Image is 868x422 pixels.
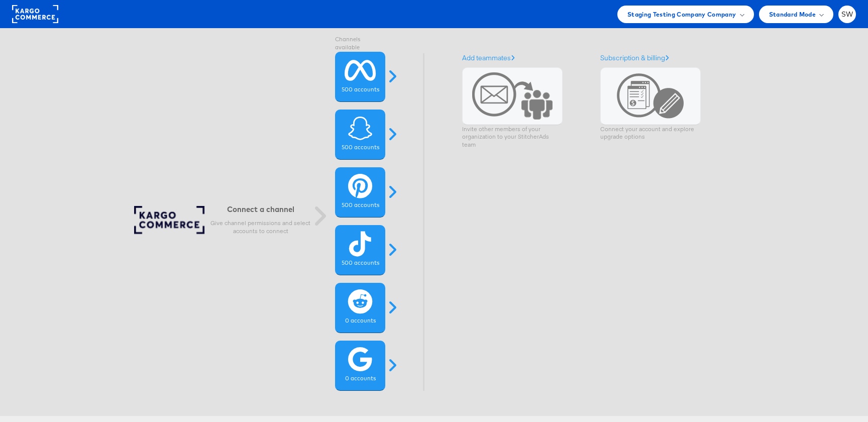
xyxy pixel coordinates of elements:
span: SW [841,11,853,18]
p: Invite other members of your organization to your StitcherAds team [462,125,563,149]
p: Give channel permissions and select accounts to connect [210,219,311,235]
label: 500 accounts [341,86,379,94]
h6: Connect a channel [210,204,311,214]
span: Standard Mode [769,9,816,20]
label: 0 accounts [345,375,375,383]
span: Staging Testing Company Company [627,9,736,20]
label: 500 accounts [341,201,379,209]
a: Add teammates [462,53,515,62]
label: 0 accounts [345,317,375,325]
label: 500 accounts [341,144,379,152]
p: Connect your account and explore upgrade options [600,125,701,141]
label: 500 accounts [341,259,379,267]
a: Subscription & billing [600,53,669,62]
label: Channels available [335,36,385,52]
